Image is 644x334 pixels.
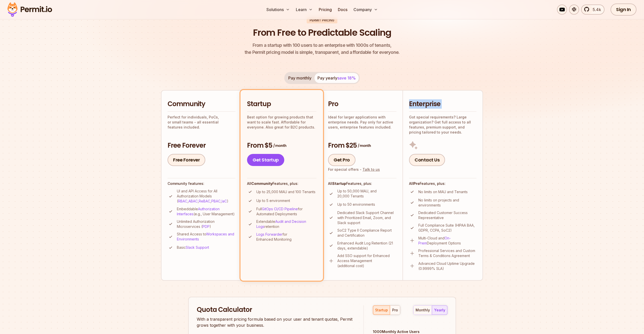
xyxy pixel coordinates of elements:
h3: From $25 [328,141,396,150]
a: Logs Forwarder [256,232,283,236]
p: UI and API Access for All Authorization Models ( , , , , ) [177,189,235,204]
p: With a transparent pricing formula based on your user and tenant quotas, Permit grows together wi... [197,316,355,328]
p: Dedicated Slack Support Channel with Prioritized Email, Zoom, and Slack support [337,210,396,225]
strong: Pro [413,181,420,186]
a: GitOps CI/CD Pipeline [262,207,298,211]
h2: Enterprise [409,100,476,109]
p: Got special requirements? Large organization? Get full access to all features, premium support, a... [409,115,476,135]
span: From a startup with 100 users to an enterprise with 1000s of tenants, [245,42,399,49]
a: IaC [222,199,227,203]
a: Pricing [317,5,334,15]
h2: Community [168,100,235,109]
h1: From Free to Predictable Scaling [253,26,391,39]
strong: Startup [332,181,346,186]
p: SoC2 Type II Compliance Report and Certification [337,228,396,238]
a: Audit and Decision Logs [256,219,306,229]
a: ReBAC [199,199,210,203]
strong: Community [251,181,272,186]
span: 5.4k [590,7,601,13]
p: Perfect for individuals, PoCs, or small teams - all essential features included. [168,115,235,130]
p: No limits on projects and environments [418,198,476,208]
a: ABAC [188,199,198,203]
a: Talk to us [363,167,380,172]
a: Contact Us [409,154,445,166]
p: Up to 50,000 MAU, and 20,000 Tenants [337,189,396,199]
button: Solutions [264,5,292,15]
img: Permit logo [5,1,54,18]
h4: All Features, plus: [328,181,396,186]
p: Add SSO support for Enhanced Access Management (additional cost) [337,253,396,268]
p: the Permit pricing model is simple, transparent, and affordable for everyone. [245,42,399,56]
h3: Free Forever [168,141,235,150]
a: Get Startup [247,154,284,166]
div: monthly [416,308,430,313]
h2: Startup [247,100,316,109]
p: Basic [177,245,209,250]
h2: Pro [328,100,396,109]
h4: All Features, plus: [409,181,476,186]
span: / month [358,143,371,148]
p: Unlimited Authorization Microservices ( ) [177,219,235,229]
p: Advanced Cloud Uptime Upgrade (0.9999% SLA) [418,261,476,271]
p: Embeddable (e.g., User Management) [177,206,235,217]
p: Shared Access to [177,232,235,242]
button: Learn [294,5,315,15]
p: Professional Services and Custom Terms & Conditions Agreement [418,248,476,258]
h4: Community features: [168,181,235,186]
a: Sign In [611,4,636,16]
p: Full Compliance Suite (HIPAA BAA, GDPR, CCPA, SoC2) [418,223,476,233]
p: Multi-Cloud and Deployment Options [418,236,476,246]
a: Get Pro [328,154,355,166]
p: Up to 5 environment [256,198,290,203]
a: RBAC [178,199,187,203]
p: Dedicated Customer Success Representative [418,210,476,220]
p: for Enhanced Monitoring [256,232,316,242]
a: On-Prem [418,236,451,245]
p: Full for Automated Deployments [256,206,316,217]
p: Extendable retention [256,219,316,229]
p: No limits on MAU and Tenants [418,189,468,194]
div: pro [392,308,398,313]
p: Enhanced Audit Log Retention (21 days, extendable) [337,241,396,251]
a: Docs [336,5,349,15]
p: Up to 50 environments [337,202,375,207]
a: Slack Support [186,245,209,249]
p: Up to 25,000 MAU and 100 Tenants [256,189,315,194]
p: Best option for growing products that want to scale fast. Affordable for everyone. Also great for... [247,115,316,130]
h2: Quota Calculator [197,305,355,314]
p: Ideal for larger applications with enterprise needs. Pay only for active users, enterprise featur... [328,115,396,130]
h4: All Features, plus: [247,181,316,186]
div: Permit Pricing [307,17,337,23]
span: / month [273,143,286,148]
h3: From $5 [247,141,316,150]
a: Free Forever [168,154,205,166]
a: Authorization Interfaces [177,207,220,216]
a: 5.4k [581,5,605,15]
a: PBAC [211,199,221,203]
button: Company [351,5,380,15]
a: PDP [203,224,210,229]
button: Pay monthly [285,73,314,83]
div: For special offers - [328,167,380,172]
